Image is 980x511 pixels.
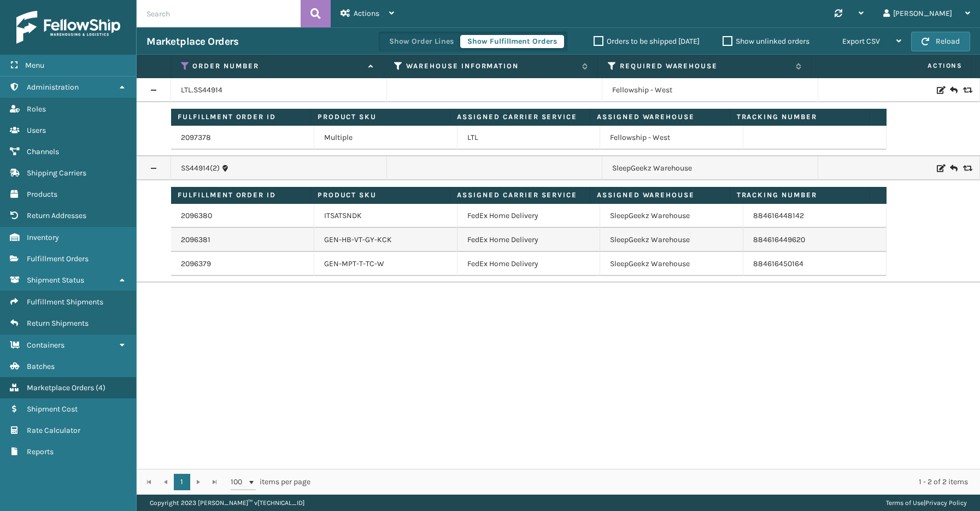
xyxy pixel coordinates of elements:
i: Create Return Label [950,163,956,174]
i: Edit [937,86,943,94]
span: Rate Calculator [27,426,80,435]
span: Inventory [27,233,59,242]
td: SleepGeekz Warehouse [600,252,743,276]
a: 2096380 [181,210,212,221]
span: Channels [27,147,59,156]
label: Required Warehouse [620,61,790,71]
i: Create Return Label [950,85,956,96]
span: Marketplace Orders [27,383,94,392]
a: Privacy Policy [925,499,967,507]
img: logo [16,11,120,44]
i: Replace [963,165,970,172]
button: Show Order Lines [382,35,461,48]
span: Batches [27,362,55,371]
label: Assigned Warehouse [597,190,723,200]
span: Administration [27,83,79,92]
td: GEN-HB-VT-GY-KCK [314,228,457,252]
a: 2097378 [181,132,211,143]
td: FedEx Home Delivery [457,252,601,276]
span: Actions [354,9,379,18]
label: Product SKU [318,190,444,200]
span: Users [27,126,46,135]
span: Shipment Cost [27,404,78,414]
td: FedEx Home Delivery [457,204,601,228]
a: Terms of Use [886,499,924,507]
a: SS44914(2) [181,163,220,174]
td: Fellowship - West [600,126,743,150]
label: Orders to be shipped [DATE] [594,37,700,46]
span: items per page [231,474,310,490]
span: Containers [27,340,64,350]
label: Order Number [192,61,363,71]
span: Fulfillment Orders [27,254,89,263]
span: Return Shipments [27,319,89,328]
span: Shipping Carriers [27,168,86,178]
span: ( 4 ) [96,383,105,392]
td: SleepGeekz Warehouse [600,204,743,228]
a: 2096379 [181,259,211,269]
span: Actions [815,57,969,75]
i: Replace [963,86,970,94]
label: Fulfillment Order ID [178,190,304,200]
a: 2096381 [181,234,210,245]
label: Assigned Carrier Service [457,190,583,200]
td: LTL [457,126,601,150]
button: Reload [911,32,970,51]
label: Warehouse Information [406,61,577,71]
span: Reports [27,447,54,456]
h3: Marketplace Orders [146,35,238,48]
label: Assigned Carrier Service [457,112,583,122]
label: Show unlinked orders [723,37,809,46]
span: Shipment Status [27,275,84,285]
label: Fulfillment Order ID [178,112,304,122]
a: 1 [174,474,190,490]
td: GEN-MPT-T-TC-W [314,252,457,276]
span: Export CSV [842,37,880,46]
td: ITSATSNDK [314,204,457,228]
a: 884616449620 [753,235,805,244]
label: Assigned Warehouse [597,112,723,122]
span: Fulfillment Shipments [27,297,103,307]
div: 1 - 2 of 2 items [326,477,968,487]
span: Menu [25,61,44,70]
div: | [886,495,967,511]
td: SleepGeekz Warehouse [600,228,743,252]
td: FedEx Home Delivery [457,228,601,252]
span: Roles [27,104,46,114]
span: Products [27,190,57,199]
td: Fellowship - West [602,78,818,102]
label: Tracking Number [737,190,863,200]
a: LTL.SS44914 [181,85,222,96]
span: 100 [231,477,247,487]
td: SleepGeekz Warehouse [602,156,818,180]
p: Copyright 2023 [PERSON_NAME]™ v [TECHNICAL_ID] [150,495,304,511]
a: 884616448142 [753,211,804,220]
span: Return Addresses [27,211,86,220]
button: Show Fulfillment Orders [460,35,564,48]
label: Tracking Number [737,112,863,122]
a: 884616450164 [753,259,803,268]
i: Edit [937,165,943,172]
td: Multiple [314,126,457,150]
label: Product SKU [318,112,444,122]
